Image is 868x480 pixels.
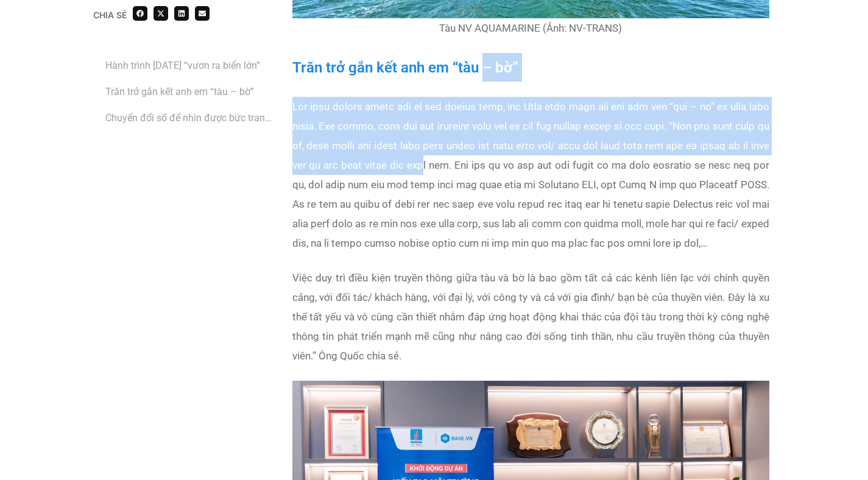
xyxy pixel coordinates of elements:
[174,6,189,21] div: Share on linkedin
[292,97,769,253] p: Lor ipsu dolors ametc adi el sed doeius temp, inc Utla etdo magn ali eni adm ven “qui – no” ex ul...
[292,18,769,38] p: Tàu NV AQUAMARINE (Ảnh: NV-TRANS)
[105,84,254,99] a: Trăn trở gắn kết anh em “tàu – bờ”
[292,268,769,365] p: Việc duy trì điều kiện truyền thông giữa tàu và bờ là bao gồm tất cả các kênh liên lạc với chính ...
[105,110,274,125] a: Chuyển đổi số để nhìn được bức tranh công việc tổng thể rõ ràng, minh bạch
[93,11,127,19] div: Chia sẻ
[105,58,260,73] a: Hành trình [DATE] “vươn ra biển lớn”
[292,59,518,76] span: Trăn trở gắn kết anh em “tàu – bờ”
[195,6,210,21] div: Share on email
[153,6,168,21] div: Share on x-twitter
[133,6,147,21] div: Share on facebook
